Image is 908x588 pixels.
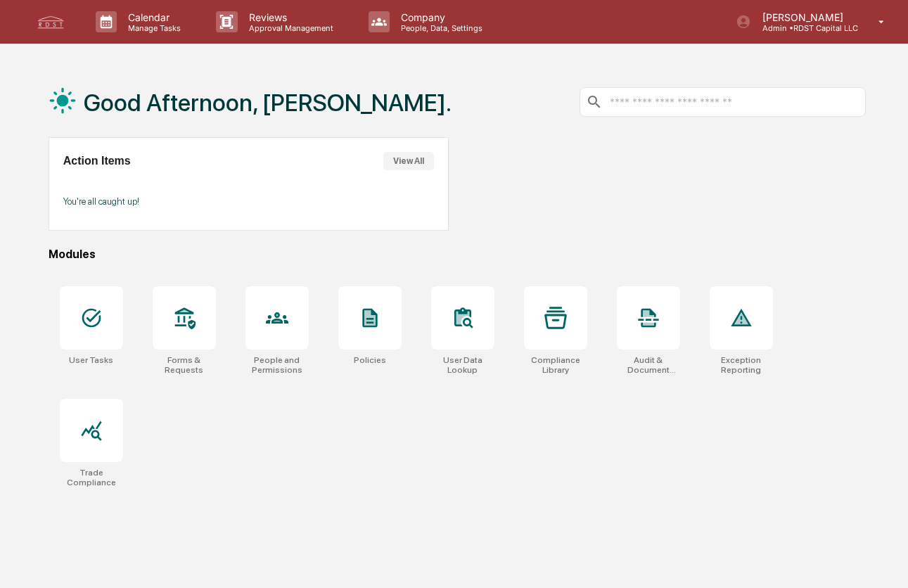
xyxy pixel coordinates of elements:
div: Compliance Library [524,355,587,375]
div: Trade Compliance [60,468,123,487]
div: Forms & Requests [153,355,216,375]
div: People and Permissions [245,355,309,375]
div: Modules [49,248,866,261]
h2: Action Items [63,155,131,167]
div: Policies [354,355,386,365]
p: Company [390,11,490,23]
p: People, Data, Settings [390,23,490,33]
h1: Good Afternoon, [PERSON_NAME]. [84,89,452,117]
div: User Data Lookup [431,355,494,375]
p: [PERSON_NAME] [751,11,858,23]
img: logo [34,12,68,32]
div: User Tasks [69,355,113,365]
p: Manage Tasks [117,23,188,33]
p: Reviews [238,11,340,23]
div: Audit & Document Logs [617,355,680,375]
div: Exception Reporting [710,355,773,375]
p: Admin • RDST Capital LLC [751,23,858,33]
p: Calendar [117,11,188,23]
button: View All [383,152,434,170]
p: You're all caught up! [63,196,434,207]
p: Approval Management [238,23,340,33]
